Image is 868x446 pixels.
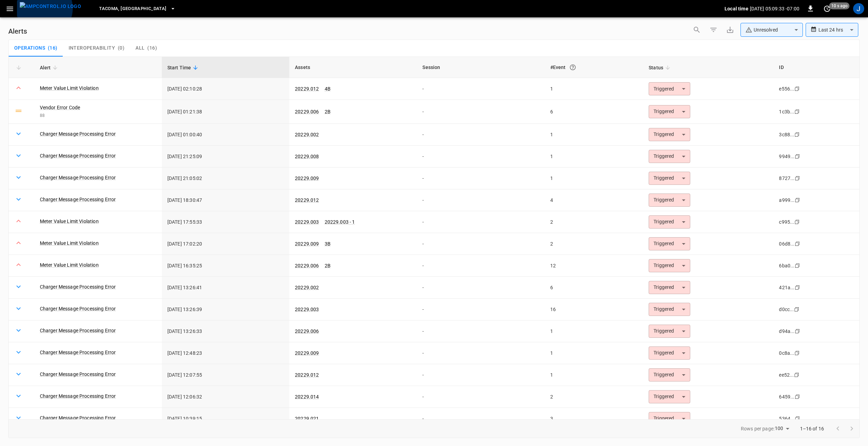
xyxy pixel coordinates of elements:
[649,63,672,72] span: Status
[289,57,417,78] th: Assets
[649,215,690,229] div: Triggered
[162,386,289,408] td: [DATE] 12:06:32
[545,255,643,277] td: 12
[417,57,544,78] th: Session
[545,78,643,100] td: 1
[779,131,794,138] div: 3c88...
[545,277,643,299] td: 6
[40,174,116,181] a: Charger Message Processing Error
[295,132,319,137] a: 20229.002
[649,237,690,250] div: Triggered
[40,104,80,111] a: Vendor Error Code
[162,124,289,146] td: [DATE] 01:00:40
[779,218,794,225] div: c995...
[417,277,544,299] td: -
[417,299,544,320] td: -
[417,78,544,100] td: -
[417,320,544,342] td: -
[417,168,544,189] td: -
[167,63,200,72] span: Start Time
[779,306,794,313] div: d0cc...
[794,85,801,93] div: copy
[118,45,124,51] span: ( 0 )
[295,86,319,92] a: 20229.012
[417,146,544,168] td: -
[779,262,795,269] div: 6ba0...
[649,303,690,316] div: Triggered
[325,241,331,247] a: 3B
[20,2,81,11] img: ampcontrol.io logo
[295,394,319,400] a: 20229.014
[545,342,643,364] td: 1
[794,131,801,138] div: copy
[295,350,319,356] a: 20229.009
[417,342,544,364] td: -
[99,5,166,13] span: Tacoma, [GEOGRAPHIC_DATA]
[417,386,544,408] td: -
[779,108,794,115] div: 1c3b...
[794,196,801,204] div: copy
[779,328,795,335] div: d94a...
[295,241,319,247] a: 20229.009
[162,364,289,386] td: [DATE] 12:07:55
[162,408,289,430] td: [DATE] 10:39:15
[417,100,544,124] td: -
[417,211,544,233] td: -
[779,153,795,160] div: 9949...
[725,5,748,12] p: Local time
[794,262,801,269] div: copy
[649,390,690,403] div: Triggered
[162,100,289,124] td: [DATE] 01:21:38
[162,78,289,100] td: [DATE] 02:10:28
[295,263,319,268] a: 20229.006
[40,414,116,421] a: Charger Message Processing Error
[779,175,795,182] div: 8727...
[40,393,116,400] a: Charger Message Processing Error
[40,283,116,290] a: Charger Message Processing Error
[162,233,289,255] td: [DATE] 17:02:20
[40,349,116,356] a: Charger Message Processing Error
[779,284,795,291] div: 421a...
[40,218,99,225] a: Meter Value Limit Violation
[295,154,319,159] a: 20229.008
[162,320,289,342] td: [DATE] 13:26:33
[550,61,638,74] div: #Event
[69,45,115,51] span: Interoperability
[162,146,289,168] td: [DATE] 21:25:09
[417,233,544,255] td: -
[794,371,800,379] div: copy
[779,350,794,357] div: 0c8a...
[162,168,289,189] td: [DATE] 21:05:02
[325,86,331,92] a: 4B
[417,124,544,146] td: -
[649,128,690,141] div: Triggered
[545,211,643,233] td: 2
[779,240,795,247] div: 06d8...
[853,3,864,14] div: profile-icon
[545,299,643,320] td: 16
[779,415,795,422] div: 5364...
[40,240,99,247] a: Meter Value Limit Violation
[545,124,643,146] td: 1
[40,327,116,334] a: Charger Message Processing Error
[794,174,801,182] div: copy
[40,152,116,159] a: Charger Message Processing Error
[162,342,289,364] td: [DATE] 12:48:23
[794,108,801,115] div: copy
[40,196,116,203] a: Charger Message Processing Error
[96,2,178,16] button: Tacoma, [GEOGRAPHIC_DATA]
[325,109,331,114] a: 2B
[295,109,319,114] a: 20229.006
[779,371,794,378] div: ee52...
[649,172,690,185] div: Triggered
[649,82,690,95] div: Triggered
[794,240,801,248] div: copy
[14,45,45,51] span: Operations
[794,393,801,401] div: copy
[779,393,795,400] div: 6459...
[779,197,795,204] div: a999...
[147,45,157,51] span: ( 16 )
[794,218,801,226] div: copy
[649,259,690,272] div: Triggered
[818,23,858,36] div: Last 24 hrs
